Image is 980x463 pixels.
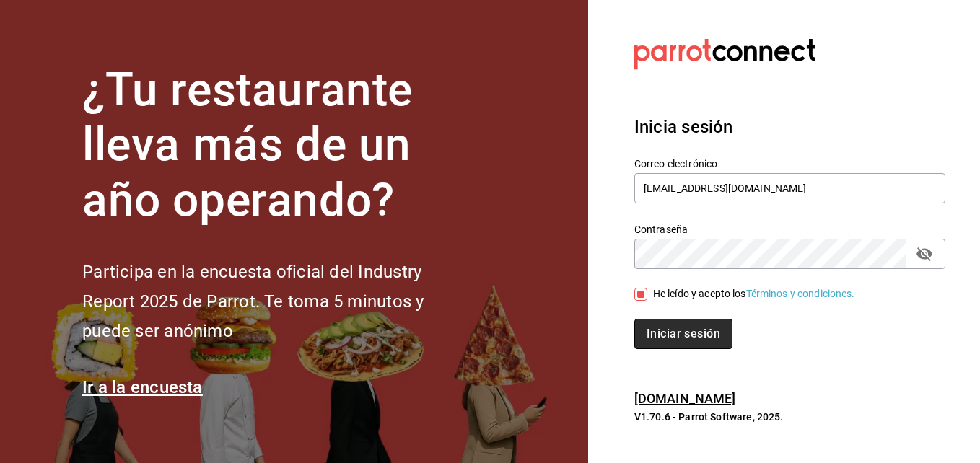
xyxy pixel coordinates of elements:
p: V1.70.6 - Parrot Software, 2025. [634,410,945,424]
input: Ingresa tu correo electrónico [634,173,945,203]
label: Contraseña [634,224,945,234]
h3: Inicia sesión [634,114,945,140]
div: He leído y acepto los [653,286,855,301]
a: Ir a la encuesta [82,377,203,397]
h1: ¿Tu restaurante lleva más de un año operando? [82,63,472,229]
button: passwordField [912,242,937,266]
h2: Participa en la encuesta oficial del Industry Report 2025 de Parrot. Te toma 5 minutos y puede se... [82,257,472,345]
label: Correo electrónico [634,158,945,168]
a: Términos y condiciones. [746,288,855,299]
button: Iniciar sesión [634,319,732,349]
a: [DOMAIN_NAME] [634,391,736,406]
